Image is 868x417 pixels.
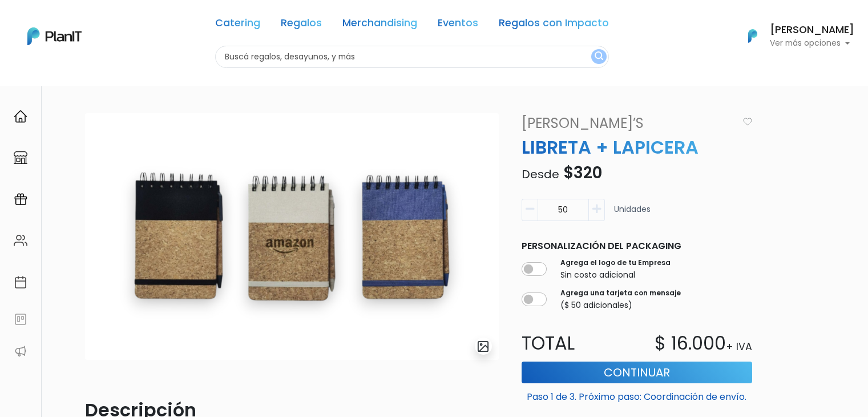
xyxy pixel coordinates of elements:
a: Merchandising [342,18,417,32]
span: $320 [563,162,602,184]
img: calendar-87d922413cdce8b2cf7b7f5f62616a5cf9e4887200fb71536465627b3292af00.svg [14,275,27,289]
p: Unidades [614,203,651,226]
p: Ver más opciones [770,39,854,47]
a: Regalos [281,18,322,32]
img: gallery-light [477,340,490,353]
h6: [PERSON_NAME] [770,25,854,35]
p: ($ 50 adicionales) [560,299,681,311]
img: people-662611757002400ad9ed0e3c099ab2801c6687ba6c219adb57efc949bc21e19d.svg [14,234,27,247]
label: Agrega una tarjeta con mensaje [560,288,681,298]
button: PlanIt Logo [PERSON_NAME] Ver más opciones [733,21,854,51]
p: Personalización del packaging [522,239,752,253]
img: PlanIt Logo [27,27,82,45]
img: feedback-78b5a0c8f98aac82b08bfc38622c3050aee476f2c9584af64705fc4e61158814.svg [14,312,27,326]
p: LIBRETA + LAPICERA [515,134,759,161]
p: Sin costo adicional [560,269,671,281]
img: home-e721727adea9d79c4d83392d1f703f7f8bce08238fde08b1acbfd93340b81755.svg [14,110,27,123]
img: heart_icon [743,118,752,126]
img: PlanIt Logo [740,23,765,49]
img: search_button-432b6d5273f82d61273b3651a40e1bd1b912527efae98b1b7a1b2c0702e16a8d.svg [595,51,603,62]
input: Buscá regalos, desayunos, y más [215,46,609,68]
img: campaigns-02234683943229c281be62815700db0a1741e53638e28bf9629b52c665b00959.svg [14,193,27,206]
a: [PERSON_NAME]’s [515,113,738,134]
img: marketplace-4ceaa7011d94191e9ded77b95e3339b90024bf715f7c57f8cf31f2d8c509eaba.svg [14,151,27,165]
a: Catering [215,18,260,32]
span: Desde [522,166,559,182]
p: Paso 1 de 3. Próximo paso: Coordinación de envío. [522,386,752,404]
p: + IVA [726,339,752,354]
a: Eventos [438,18,478,32]
a: Regalos con Impacto [499,18,609,32]
button: Continuar [522,362,752,383]
label: Agrega el logo de tu Empresa [560,258,671,268]
p: Total [515,330,637,357]
img: partners-52edf745621dab592f3b2c58e3bca9d71375a7ef29c3b500c9f145b62cc070d4.svg [14,344,27,358]
p: $ 16.000 [655,330,726,357]
img: 2000___2000-Photoroom__91_.jpg [85,113,499,360]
